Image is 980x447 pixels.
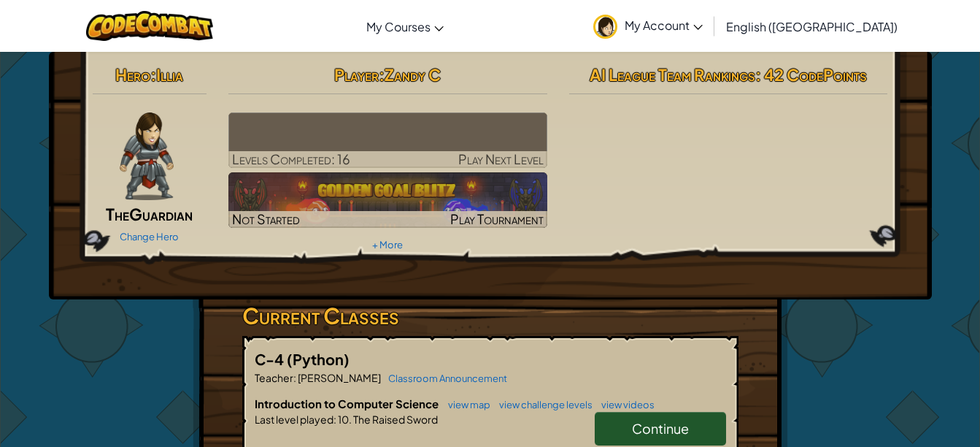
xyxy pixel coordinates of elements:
[228,172,547,228] a: Not StartedPlay Tournament
[115,64,150,85] span: Hero
[232,210,300,227] span: Not Started
[450,210,544,227] span: Play Tournament
[228,172,547,228] img: Golden Goal
[590,64,755,85] span: AI League Team Rankings
[381,372,507,384] a: Classroom Announcement
[296,371,381,384] span: [PERSON_NAME]
[366,19,431,34] span: My Courses
[255,397,441,410] span: Introduction to Computer Science
[379,64,385,85] span: :
[593,15,617,39] img: avatar
[755,64,867,85] span: : 42 CodePoints
[120,112,173,200] img: guardian-pose.png
[120,231,179,242] a: Change Hero
[385,64,441,85] span: Zandy C
[255,371,293,384] span: Teacher
[726,19,898,34] span: English ([GEOGRAPHIC_DATA])
[129,204,193,224] span: Guardian
[228,112,547,168] a: Play Next Level
[492,399,593,410] a: view challenge levels
[232,150,350,167] span: Levels Completed: 16
[336,413,352,426] span: 10.
[352,413,438,426] span: The Raised Sword
[441,399,490,410] a: view map
[86,11,214,41] img: CodeCombat logo
[625,18,703,33] span: My Account
[150,64,156,85] span: :
[106,204,129,224] span: The
[293,371,296,384] span: :
[719,7,905,46] a: English ([GEOGRAPHIC_DATA])
[333,413,336,426] span: :
[586,3,710,49] a: My Account
[594,399,655,410] a: view videos
[156,64,183,85] span: Illia
[287,350,350,368] span: (Python)
[458,150,544,167] span: Play Next Level
[242,299,738,332] h3: Current Classes
[372,239,403,251] a: + More
[255,413,333,426] span: Last level played
[359,7,451,46] a: My Courses
[334,64,379,85] span: Player
[255,350,287,368] span: C-4
[632,420,689,437] span: Continue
